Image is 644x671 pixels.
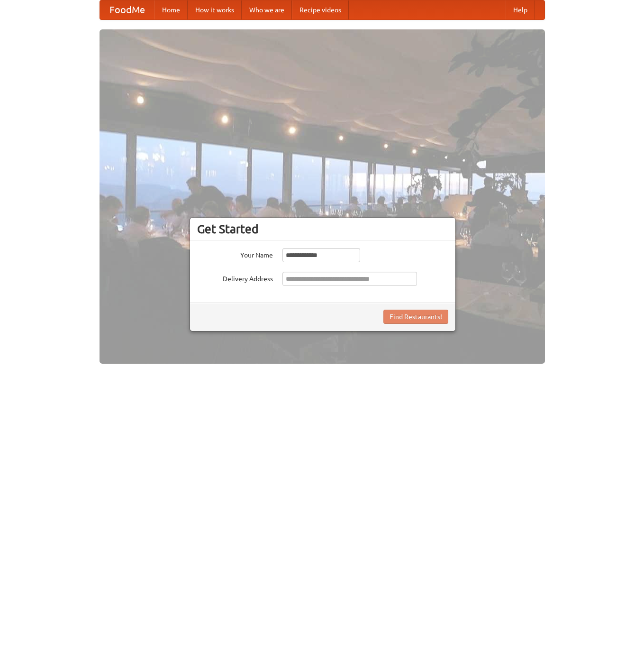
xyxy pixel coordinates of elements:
[188,0,242,19] a: How it works
[242,0,292,19] a: Who we are
[383,310,448,324] button: Find Restaurants!
[506,0,535,19] a: Help
[154,0,188,19] a: Home
[197,272,273,284] label: Delivery Address
[292,0,349,19] a: Recipe videos
[197,248,273,260] label: Your Name
[100,0,154,19] a: FoodMe
[197,222,448,236] h3: Get Started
